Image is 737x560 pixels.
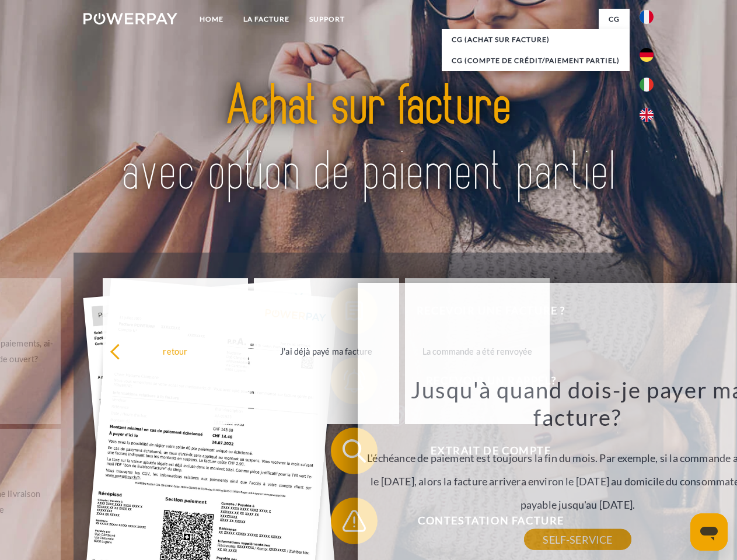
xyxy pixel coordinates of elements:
a: SELF-SERVICE [524,529,631,550]
a: Home [190,9,233,30]
a: CG (achat sur facture) [442,29,630,50]
a: LA FACTURE [233,9,299,30]
a: Support [299,9,355,30]
a: CG [599,9,630,30]
img: qb_warning.svg [340,506,369,535]
img: de [640,48,654,62]
img: fr [640,10,654,24]
div: J'ai déjà payé ma facture [261,343,392,359]
button: Contestation Facture [331,498,634,544]
img: qb_search.svg [340,436,369,466]
a: CG (Compte de crédit/paiement partiel) [442,50,630,71]
button: Extrait de compte [331,428,634,474]
img: title-powerpay_fr.svg [111,56,626,223]
img: en [640,108,654,122]
img: it [640,78,654,92]
iframe: Bouton de lancement de la fenêtre de messagerie [690,513,728,551]
div: retour [110,343,241,359]
img: logo-powerpay-white.svg [83,13,177,24]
